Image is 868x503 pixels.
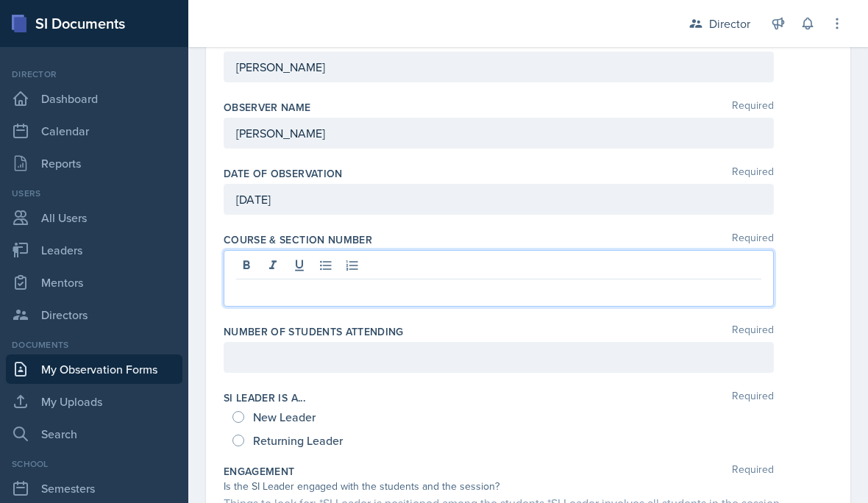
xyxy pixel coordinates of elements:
div: Director [709,15,750,32]
span: Returning Leader [253,433,343,448]
span: Required [732,464,774,479]
div: Director [6,68,182,81]
span: Required [732,100,774,115]
a: Search [6,419,182,449]
a: Mentors [6,268,182,297]
label: Observer Name [224,100,311,115]
label: Course & Section number [224,232,372,247]
span: Required [732,390,774,405]
a: All Users [6,203,182,232]
a: Semesters [6,474,182,503]
label: SI Leader is a... [224,390,305,405]
a: Directors [6,300,182,329]
div: Users [6,187,182,200]
span: Required [732,324,774,339]
a: Dashboard [6,84,182,113]
a: Calendar [6,116,182,146]
label: Number of students attending [224,324,404,339]
a: My Observation Forms [6,354,182,384]
div: Is the SI Leader engaged with the students and the session? [224,479,774,494]
a: Reports [6,149,182,178]
a: My Uploads [6,387,182,416]
span: Required [732,166,774,181]
span: New Leader [253,410,316,424]
span: Required [732,232,774,247]
p: [DATE] [236,190,761,208]
a: Leaders [6,235,182,265]
label: Engagement [224,464,295,479]
div: Documents [6,338,182,352]
label: Date of observation [224,166,343,181]
p: [PERSON_NAME] [236,58,761,76]
div: School [6,457,182,471]
p: [PERSON_NAME] [236,124,761,142]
